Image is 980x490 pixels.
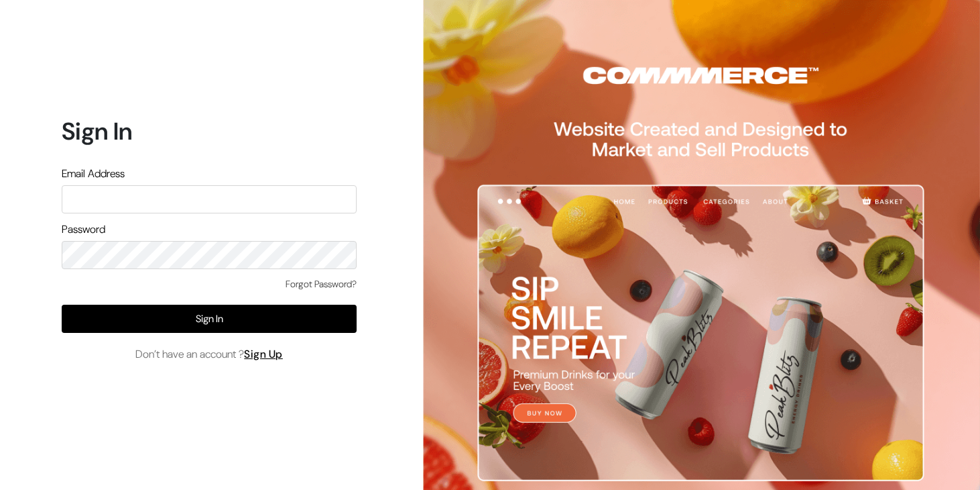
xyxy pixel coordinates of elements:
a: Forgot Password? [286,277,357,291]
span: Don’t have an account ? [135,346,283,362]
h1: Sign In [62,117,357,146]
label: Password [62,222,105,238]
button: Sign In [62,305,357,333]
a: Sign Up [244,347,283,361]
label: Email Address [62,166,125,182]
